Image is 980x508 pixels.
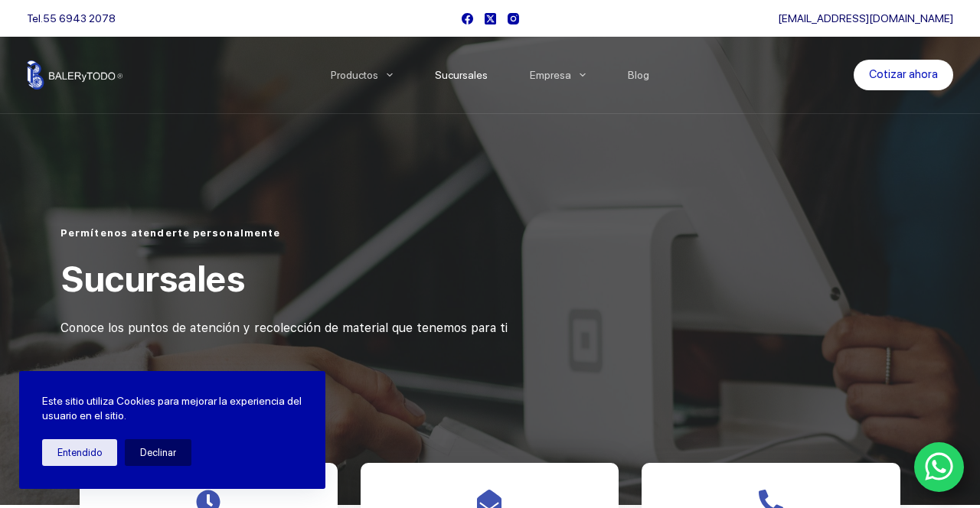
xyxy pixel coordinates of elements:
a: Cotizar ahora [854,60,953,90]
a: [EMAIL_ADDRESS][DOMAIN_NAME] [778,12,953,24]
a: Instagram [508,13,519,24]
img: Balerytodo [27,60,122,90]
span: Conoce los puntos de atención y recolección de material que tenemos para ti [60,321,508,335]
button: Declinar [125,439,191,466]
p: Este sitio utiliza Cookies para mejorar la experiencia del usuario en el sitio. [42,394,302,424]
span: Permítenos atenderte personalmente [60,227,280,239]
span: Sucursales [60,258,244,300]
a: 55 6943 2078 [43,12,116,24]
nav: Menu Principal [310,37,671,113]
span: Tel. [27,12,116,24]
a: Facebook [462,13,473,24]
a: X (Twitter) [485,13,496,24]
a: WhatsApp [914,442,965,493]
button: Entendido [42,439,117,466]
